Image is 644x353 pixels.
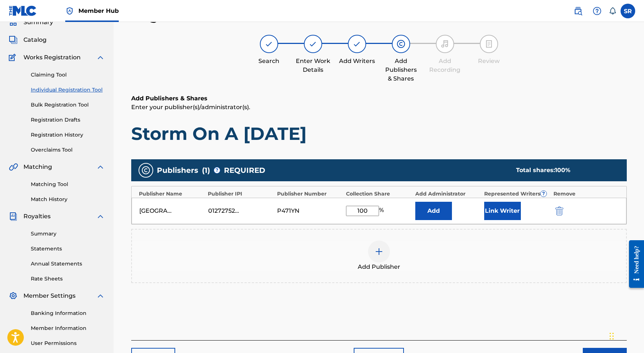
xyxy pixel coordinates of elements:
img: Royalties [9,212,18,221]
img: step indicator icon for Search [265,40,273,48]
a: Registration History [31,131,105,139]
a: Individual Registration Tool [31,86,105,94]
img: add [375,247,383,256]
span: ? [214,167,220,173]
div: Represented Writers [484,190,550,198]
a: Annual Statements [31,260,105,268]
div: Help [590,4,604,18]
div: Review [471,57,507,66]
img: expand [96,53,105,62]
span: 100 % [555,167,570,174]
h1: Storm On A [DATE] [131,123,627,145]
span: REQUIRED [224,165,265,176]
span: Summary [23,18,53,27]
div: Add Writers [339,57,375,66]
img: MLC Logo [9,5,37,16]
a: Member Information [31,324,105,332]
button: Add [415,202,452,220]
a: SummarySummary [9,18,53,27]
span: Publishers [157,165,198,176]
div: User Menu [621,4,635,18]
img: publishers [141,166,150,175]
div: Publisher IPI [208,190,273,198]
img: expand [96,163,105,171]
a: Public Search [571,4,585,18]
a: CatalogCatalog [9,36,47,44]
img: step indicator icon for Enter Work Details [309,40,317,48]
a: Summary [31,230,105,238]
p: Enter your publisher(s)/administrator(s). [131,103,627,112]
img: step indicator icon for Add Writers [353,40,361,48]
span: % [379,206,386,216]
div: Enter Work Details [295,57,331,74]
span: Member Hub [78,7,119,15]
span: ? [541,191,547,197]
span: Catalog [23,36,47,44]
a: Rate Sheets [31,275,105,283]
img: expand [96,291,105,300]
div: Search [251,57,287,66]
a: Claiming Tool [31,71,105,79]
img: Matching [9,163,18,171]
span: Royalties [23,212,51,221]
div: Publisher Name [139,190,205,198]
a: Match History [31,196,105,203]
span: ( 1 ) [202,165,210,176]
div: Total shares: [516,166,612,175]
img: help [593,7,601,15]
img: step indicator icon for Review [485,40,493,48]
iframe: Chat Widget [607,318,644,353]
a: User Permissions [31,339,105,347]
div: Collection Share [346,190,412,198]
div: Drag [610,325,614,347]
span: Member Settings [23,291,76,300]
a: Overclaims Tool [31,146,105,154]
img: search [574,7,582,15]
img: Catalog [9,36,18,44]
span: Works Registration [23,53,81,62]
img: Summary [9,18,18,27]
a: Banking Information [31,309,105,317]
iframe: Resource Center [623,234,644,294]
a: Statements [31,245,105,253]
img: step indicator icon for Add Recording [441,40,449,48]
div: Add Recording [427,57,463,74]
img: expand [96,212,105,221]
img: Works Registration [9,53,18,62]
a: Matching Tool [31,181,105,188]
div: Publisher Number [277,190,343,198]
img: step indicator icon for Add Publishers & Shares [397,40,405,48]
div: Add Publishers & Shares [383,57,419,83]
span: Matching [23,163,52,171]
img: Member Settings [9,291,18,300]
h6: Add Publishers & Shares [131,94,627,103]
div: Notifications [609,7,616,15]
span: Add Publisher [358,263,400,271]
div: Add Administrator [415,190,481,198]
img: Top Rightsholder [65,7,74,15]
a: Bulk Registration Tool [31,101,105,109]
button: Link Writer [484,202,521,220]
a: Registration Drafts [31,116,105,124]
div: Remove [553,190,619,198]
img: 12a2ab48e56ec057fbd8.svg [555,207,563,215]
